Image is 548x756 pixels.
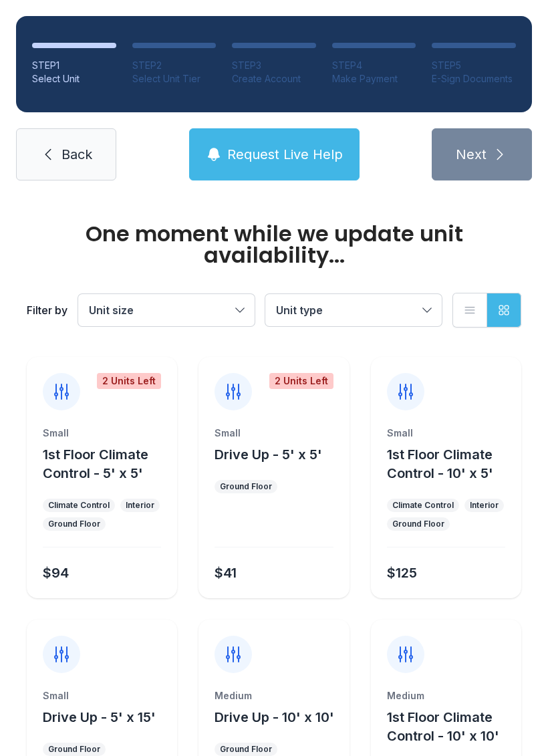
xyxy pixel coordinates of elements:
div: Select Unit [32,72,116,86]
div: Medium [215,689,333,703]
button: Unit type [265,294,442,326]
div: STEP 2 [132,59,217,72]
span: Back [61,145,92,164]
button: 1st Floor Climate Control - 10' x 10' [387,708,516,745]
div: STEP 4 [332,59,416,72]
div: Ground Floor [220,744,272,755]
button: Drive Up - 5' x 5' [215,445,322,464]
span: Drive Up - 5' x 15' [43,709,156,725]
div: Filter by [27,302,67,318]
div: 2 Units Left [97,373,161,389]
div: STEP 1 [32,59,116,72]
div: Small [43,689,161,703]
div: STEP 5 [432,59,516,72]
span: 1st Floor Climate Control - 5' x 5' [43,447,148,481]
span: Drive Up - 10' x 10' [215,709,334,725]
div: Select Unit Tier [132,72,217,86]
button: Drive Up - 10' x 10' [215,708,334,727]
div: Make Payment [332,72,416,86]
button: 1st Floor Climate Control - 10' x 5' [387,445,516,483]
div: Ground Floor [48,519,100,529]
button: Unit size [78,294,255,326]
div: Small [387,426,505,440]
div: Interior [470,500,499,511]
span: 1st Floor Climate Control - 10' x 10' [387,709,499,744]
div: Small [215,426,333,440]
span: Drive Up - 5' x 5' [215,447,322,463]
div: Create Account [232,72,316,86]
div: $125 [387,563,417,582]
div: Medium [387,689,505,703]
div: Ground Floor [220,481,272,492]
div: Ground Floor [392,519,444,529]
div: Climate Control [48,500,110,511]
div: Ground Floor [48,744,100,755]
div: Climate Control [392,500,454,511]
span: Unit type [276,303,323,317]
div: E-Sign Documents [432,72,516,86]
div: $94 [43,563,69,582]
span: 1st Floor Climate Control - 10' x 5' [387,447,493,481]
button: Drive Up - 5' x 15' [43,708,156,727]
div: One moment while we update unit availability... [27,223,521,266]
span: Request Live Help [227,145,343,164]
div: STEP 3 [232,59,316,72]
button: 1st Floor Climate Control - 5' x 5' [43,445,172,483]
div: $41 [215,563,237,582]
div: Small [43,426,161,440]
span: Next [456,145,487,164]
div: 2 Units Left [269,373,333,389]
span: Unit size [89,303,134,317]
div: Interior [126,500,154,511]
